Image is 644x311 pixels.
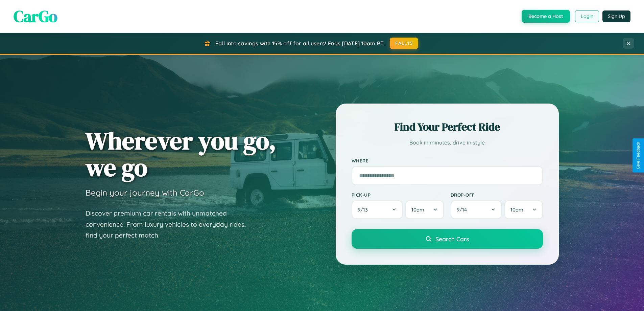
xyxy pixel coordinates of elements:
[405,200,444,219] button: 10am
[14,5,57,27] span: CarGo
[510,206,523,213] span: 10am
[435,235,469,243] span: Search Cars
[352,119,543,134] h2: Find Your Perfect Ride
[352,138,543,148] p: Book in minutes, drive in style
[358,206,371,213] span: 9 / 13
[352,158,543,163] label: Where
[636,142,641,169] div: Give Feedback
[457,206,470,213] span: 9 / 14
[86,208,255,241] p: Discover premium car rentals with unmatched convenience. From luxury vehicles to everyday rides, ...
[215,40,385,47] span: Fall into savings with 15% off for all users! Ends [DATE] 10am PT.
[451,192,543,198] label: Drop-off
[522,10,570,23] button: Become a Host
[352,192,444,198] label: Pick-up
[411,206,424,213] span: 10am
[352,229,543,249] button: Search Cars
[86,187,204,198] h3: Begin your journey with CarGo
[575,10,599,22] button: Login
[390,38,418,49] button: FALL15
[86,127,276,181] h1: Wherever you go, we go
[504,200,543,219] button: 10am
[352,200,403,219] button: 9/13
[451,200,502,219] button: 9/14
[602,10,630,22] button: Sign Up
